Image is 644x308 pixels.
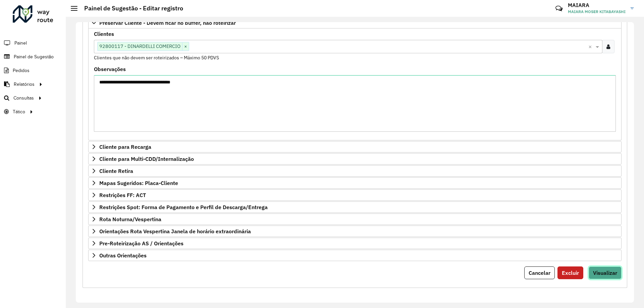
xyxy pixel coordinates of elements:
label: Observações [94,65,126,73]
h3: MAIARA [568,2,626,8]
span: Mapas Sugeridos: Placa-Cliente [99,180,178,186]
span: Pedidos [13,67,30,74]
a: Cliente Retira [88,165,622,177]
a: Contato Rápido [552,1,566,16]
span: Consultas [13,95,34,102]
span: Painel de Sugestão [14,53,54,60]
span: Cliente para Recarga [99,144,151,149]
button: Visualizar [589,266,622,279]
span: Visualizar [593,269,617,276]
span: Cancelar [529,269,550,276]
a: Cliente para Multi-CDD/Internalização [88,153,622,165]
span: Pre-Roteirização AS / Orientações [99,241,183,246]
span: 92800117 - DINARDELLI COMERCIO [98,42,182,50]
h2: Painel de Sugestão - Editar registro [77,5,183,12]
button: Cancelar [524,266,555,279]
small: Clientes que não devem ser roteirizados – Máximo 50 PDVS [94,55,219,61]
div: Preservar Cliente - Devem ficar no buffer, não roteirizar [88,28,622,140]
a: Orientações Rota Vespertina Janela de horário extraordinária [88,226,622,237]
button: Excluir [557,266,583,279]
span: Preservar Cliente - Devem ficar no buffer, não roteirizar [99,20,236,25]
span: Relatórios [14,81,35,88]
span: MAIARA MOSER KITABAYASHI [568,9,626,15]
span: Cliente Retira [99,168,133,174]
a: Rota Noturna/Vespertina [88,213,622,225]
span: × [182,43,189,51]
span: Outras Orientações [99,253,147,258]
span: Excluir [562,269,579,276]
a: Preservar Cliente - Devem ficar no buffer, não roteirizar [88,17,622,28]
a: Pre-Roteirização AS / Orientações [88,238,622,249]
a: Mapas Sugeridos: Placa-Cliente [88,177,622,189]
a: Cliente para Recarga [88,141,622,152]
a: Outras Orientações [88,250,622,261]
span: Orientações Rota Vespertina Janela de horário extraordinária [99,229,251,234]
span: Rota Noturna/Vespertina [99,217,161,222]
a: Restrições FF: ACT [88,189,622,201]
span: Clear all [588,43,594,51]
label: Clientes [94,30,114,38]
span: Cliente para Multi-CDD/Internalização [99,156,194,162]
span: Restrições FF: ACT [99,192,146,198]
span: Painel [14,40,27,47]
span: Restrições Spot: Forma de Pagamento e Perfil de Descarga/Entrega [99,204,268,210]
span: Tático [13,108,25,115]
a: Restrições Spot: Forma de Pagamento e Perfil de Descarga/Entrega [88,201,622,213]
